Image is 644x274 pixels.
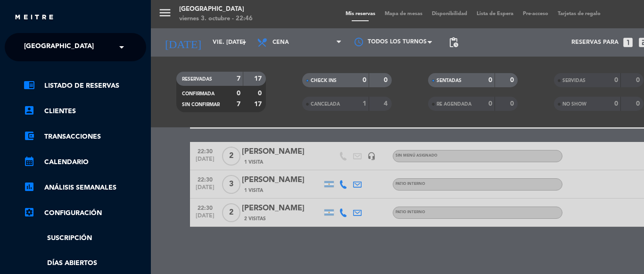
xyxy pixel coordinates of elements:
a: assessmentANÁLISIS SEMANALES [24,182,146,193]
img: MEITRE [14,14,54,21]
i: calendar_month [24,156,35,167]
a: account_balance_walletTransacciones [24,131,146,142]
i: account_balance_wallet [24,130,35,141]
i: settings_applications [24,207,35,218]
span: [GEOGRAPHIC_DATA] [24,37,94,57]
a: chrome_reader_modeListado de Reservas [24,80,146,91]
i: chrome_reader_mode [24,79,35,91]
a: Suscripción [24,233,146,244]
a: Días abiertos [24,258,146,269]
a: Configuración [24,208,146,219]
a: calendar_monthCalendario [24,157,146,168]
i: assessment [24,181,35,192]
i: account_box [24,105,35,116]
a: account_boxClientes [24,106,146,117]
